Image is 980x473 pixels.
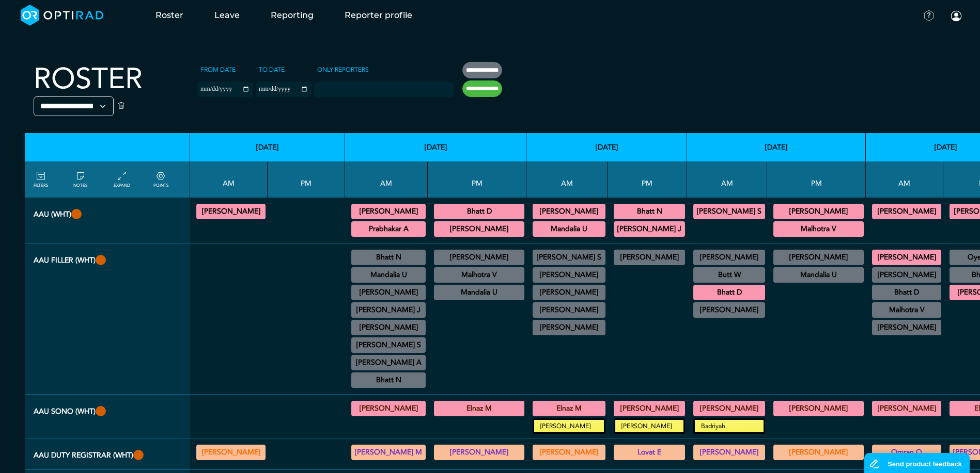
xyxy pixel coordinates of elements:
[775,205,862,218] summary: [PERSON_NAME]
[693,445,765,460] div: Various levels of experience 08:30 - 13:30
[351,204,426,219] div: CT Trauma & Urgent/MRI Trauma & Urgent 08:30 - 13:30
[693,401,765,416] div: General US 08:30 - 13:00
[526,133,687,161] th: [DATE]
[773,401,864,416] div: General US 13:30 - 18:30
[615,223,683,235] summary: [PERSON_NAME] J
[614,401,685,416] div: General US 13:30 - 18:30
[695,420,764,432] small: Badriyah
[534,205,604,218] summary: [PERSON_NAME]
[615,420,683,432] small: [PERSON_NAME]
[351,250,426,265] div: US Interventional MSK 08:30 - 11:00
[775,269,862,281] summary: Mandalia U
[773,267,864,283] div: CT Trauma & Urgent/MRI Trauma & Urgent 13:30 - 18:30
[872,401,941,416] div: General US 08:30 - 13:00
[435,223,523,235] summary: [PERSON_NAME]
[872,285,941,300] div: US Diagnostic MSK/US Interventional MSK 09:00 - 11:00
[874,286,940,299] summary: Bhatt D
[533,204,605,219] div: CT Trauma & Urgent/MRI Trauma & Urgent 08:30 - 13:30
[353,356,424,369] summary: [PERSON_NAME] A
[533,401,605,416] div: General US 08:30 - 13:00
[874,304,940,316] summary: Malhotra V
[534,402,604,415] summary: Elnaz M
[773,250,864,265] div: General CT/General MRI/General XR 13:00 - 15:00
[198,446,264,459] summary: [PERSON_NAME]
[872,204,941,219] div: CT Trauma & Urgent/MRI Trauma & Urgent 08:30 - 13:30
[693,302,765,318] div: Off Site 08:30 - 13:30
[434,204,524,219] div: CT Trauma & Urgent/MRI Trauma & Urgent 13:30 - 18:30
[198,205,264,218] summary: [PERSON_NAME]
[353,223,424,235] summary: Prabhakar A
[695,205,764,218] summary: [PERSON_NAME] S
[351,221,426,237] div: CT Trauma & Urgent/MRI Trauma & Urgent 08:30 - 13:30
[695,402,764,415] summary: [PERSON_NAME]
[435,402,523,415] summary: Elnaz M
[114,170,130,189] a: collapse/expand entries
[534,420,604,432] small: [PERSON_NAME]
[351,267,426,283] div: US Diagnostic MSK/US Interventional MSK/US General Adult 09:00 - 12:00
[693,285,765,300] div: CT Trauma & Urgent/MRI Trauma & Urgent 08:30 - 13:30
[314,62,372,77] label: Only Reporters
[351,372,426,388] div: CT Interventional MSK 11:00 - 12:00
[351,302,426,318] div: General CT/General MRI/General XR 09:30 - 11:30
[434,401,524,416] div: General US 13:30 - 18:30
[434,285,524,300] div: FLU General Paediatric 14:00 - 15:00
[434,250,524,265] div: CD role 13:30 - 15:30
[25,438,190,470] th: AAU Duty Registrar (WHT)
[534,223,604,235] summary: Mandalia U
[693,250,765,265] div: CD role 07:00 - 13:00
[434,221,524,237] div: CT Trauma & Urgent/MRI Trauma & Urgent 13:30 - 18:30
[351,337,426,353] div: General CT/General MRI/General XR 10:00 - 12:00
[773,445,864,460] div: Exact role to be defined 13:30 - 18:30
[874,269,940,281] summary: [PERSON_NAME]
[773,221,864,237] div: CT Trauma & Urgent/MRI Trauma & Urgent 13:30 - 18:30
[687,161,767,198] th: AM
[533,267,605,283] div: General CT/General MRI/General XR 08:30 - 12:30
[775,446,862,459] summary: [PERSON_NAME]
[25,243,190,395] th: AAU FILLER (WHT)
[693,267,765,283] div: General CT/General MRI/General XR 08:00 - 13:00
[615,205,683,218] summary: Bhatt N
[25,198,190,243] th: AAU (WHT)
[534,269,604,281] summary: [PERSON_NAME]
[614,250,685,265] div: General CT/General MRI/General XR 13:30 - 18:30
[435,286,523,299] summary: Mandalia U
[190,161,268,198] th: AM
[533,320,605,335] div: ImE Lead till 1/4/2026 11:30 - 15:30
[874,205,940,218] summary: [PERSON_NAME]
[775,251,862,264] summary: [PERSON_NAME]
[872,320,941,335] div: General CT/General MRI/General XR 10:30 - 12:00
[197,62,239,77] label: From date
[533,250,605,265] div: Breast 08:00 - 11:00
[693,204,765,219] div: CT Trauma & Urgent/MRI Trauma & Urgent 08:30 - 13:30
[872,267,941,283] div: CT Trauma & Urgent/MRI Trauma & Urgent 08:30 - 13:30
[767,161,866,198] th: PM
[614,445,685,460] div: Exact role to be defined 13:30 - 18:30
[687,133,866,161] th: [DATE]
[73,170,87,189] a: show/hide notes
[34,170,48,189] a: FILTERS
[533,221,605,237] div: CT Trauma & Urgent/MRI Trauma & Urgent 08:30 - 13:30
[353,205,424,218] summary: [PERSON_NAME]
[695,251,764,264] summary: [PERSON_NAME]
[434,267,524,283] div: CT Trauma & Urgent/MRI Trauma & Urgent 13:30 - 18:30
[353,251,424,264] summary: Bhatt N
[196,445,266,460] div: Various levels of experience 08:30 - 13:30
[351,285,426,300] div: US Head & Neck/US Interventional H&N 09:15 - 12:15
[695,446,764,459] summary: [PERSON_NAME]
[435,251,523,264] summary: [PERSON_NAME]
[353,321,424,334] summary: [PERSON_NAME]
[533,445,605,460] div: Various levels of experience 08:30 - 13:30
[874,251,940,264] summary: [PERSON_NAME]
[534,446,604,459] summary: [PERSON_NAME]
[315,83,367,92] input: null
[874,321,940,334] summary: [PERSON_NAME]
[196,204,266,219] div: CT Trauma & Urgent/MRI Trauma & Urgent 08:30 - 15:30
[435,205,523,218] summary: Bhatt D
[534,321,604,334] summary: [PERSON_NAME]
[153,170,168,189] a: collapse/expand expected points
[351,320,426,335] div: CT Neuro/CT Head & Neck/MRI Neuro/MRI Head & Neck/XR Head & Neck 09:30 - 14:00
[874,402,940,415] summary: [PERSON_NAME]
[526,161,608,198] th: AM
[434,445,524,460] div: Exact role to be defined 13:30 - 18:30
[775,223,862,235] summary: Malhotra V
